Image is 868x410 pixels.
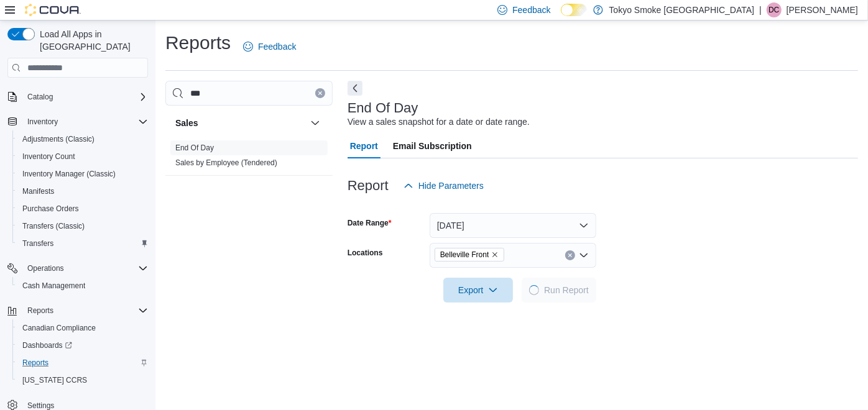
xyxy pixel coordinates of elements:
[17,321,148,335] span: Canadian Compliance
[767,2,782,17] div: Dylan Creelman
[348,248,383,258] label: Locations
[315,88,325,98] button: Clear input
[22,134,95,144] span: Adjustments (Classic)
[175,158,277,167] a: Sales by Employee (Tendered)
[12,148,153,165] button: Inventory Count
[12,183,153,200] button: Manifests
[22,323,96,333] span: Canadian Compliance
[25,4,81,16] img: Cova
[175,143,214,152] a: End Of Day
[561,4,587,17] input: Dark Mode
[769,2,779,17] span: DC
[17,236,58,251] a: Transfers
[175,158,277,168] span: Sales by Employee (Tendered)
[522,278,596,303] button: LoadingRun Report
[17,373,92,388] a: [US_STATE] CCRS
[22,303,58,318] button: Reports
[22,303,148,318] span: Reports
[17,201,148,216] span: Purchase Orders
[308,116,323,130] button: Sales
[17,338,148,353] span: Dashboards
[17,184,148,199] span: Manifests
[22,114,148,129] span: Inventory
[27,117,58,127] span: Inventory
[22,281,85,291] span: Cash Management
[399,173,489,198] button: Hide Parameters
[175,143,214,153] span: End Of Day
[17,132,99,147] a: Adjustments (Classic)
[609,2,755,17] p: Tokyo Smoke [GEOGRAPHIC_DATA]
[418,180,484,192] span: Hide Parameters
[527,283,541,297] span: Loading
[17,278,90,293] a: Cash Management
[348,81,362,96] button: Next
[165,140,333,175] div: Sales
[443,278,513,303] button: Export
[17,278,148,293] span: Cash Management
[12,319,153,337] button: Canadian Compliance
[350,134,378,158] span: Report
[393,134,472,158] span: Email Subscription
[22,358,48,368] span: Reports
[579,250,589,260] button: Open list of options
[2,302,153,319] button: Reports
[17,373,148,388] span: Washington CCRS
[348,218,392,228] label: Date Range
[27,92,53,102] span: Catalog
[512,4,550,16] span: Feedback
[165,30,231,55] h1: Reports
[451,278,506,303] span: Export
[17,201,84,216] a: Purchase Orders
[348,116,530,129] div: View a sales snapshot for a date or date range.
[17,355,148,370] span: Reports
[17,132,148,147] span: Adjustments (Classic)
[12,371,153,389] button: [US_STATE] CCRS
[22,204,79,214] span: Purchase Orders
[17,338,77,353] a: Dashboards
[12,337,153,354] a: Dashboards
[22,261,69,276] button: Operations
[22,169,116,179] span: Inventory Manager (Classic)
[17,321,101,335] a: Canadian Compliance
[2,113,153,130] button: Inventory
[2,88,153,106] button: Catalog
[22,89,58,104] button: Catalog
[435,248,505,262] span: Belleville Front
[22,375,87,385] span: [US_STATE] CCRS
[544,284,589,296] span: Run Report
[22,152,75,162] span: Inventory Count
[35,28,148,53] span: Load All Apps in [GEOGRAPHIC_DATA]
[12,200,153,217] button: Purchase Orders
[348,178,389,193] h3: Report
[22,114,63,129] button: Inventory
[22,340,72,350] span: Dashboards
[12,354,153,371] button: Reports
[787,2,858,17] p: [PERSON_NAME]
[175,117,198,129] h3: Sales
[17,355,53,370] a: Reports
[17,219,148,234] span: Transfers (Classic)
[258,40,296,53] span: Feedback
[12,165,153,183] button: Inventory Manager (Classic)
[27,306,53,316] span: Reports
[22,221,85,231] span: Transfers (Classic)
[565,250,575,260] button: Clear input
[17,149,80,164] a: Inventory Count
[17,184,59,199] a: Manifests
[17,219,90,234] a: Transfers (Classic)
[759,2,762,17] p: |
[12,235,153,252] button: Transfers
[2,260,153,277] button: Operations
[12,277,153,294] button: Cash Management
[22,89,148,104] span: Catalog
[348,101,418,116] h3: End Of Day
[491,251,499,258] button: Remove Belleville Front from selection in this group
[17,149,148,164] span: Inventory Count
[430,213,596,238] button: [DATE]
[22,261,148,276] span: Operations
[22,239,53,248] span: Transfers
[440,248,489,261] span: Belleville Front
[12,130,153,148] button: Adjustments (Classic)
[22,186,54,196] span: Manifests
[561,16,561,17] span: Dark Mode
